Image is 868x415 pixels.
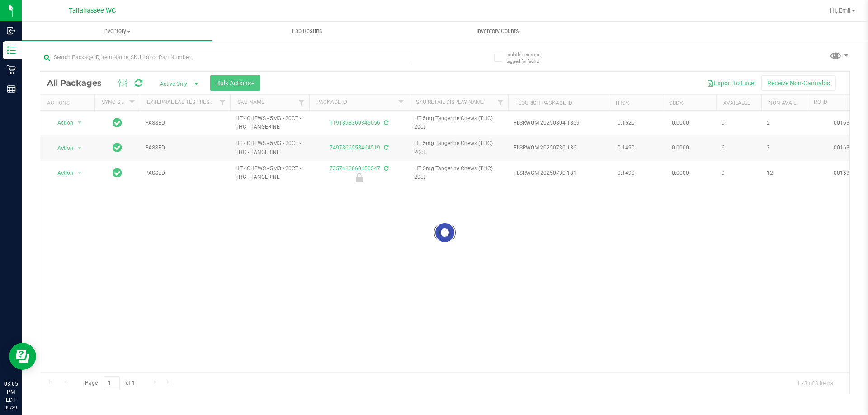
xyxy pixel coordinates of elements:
[4,380,18,404] p: 03:05 PM EDT
[7,46,16,55] inline-svg: Inventory
[506,51,552,65] span: Include items not tagged for facility
[22,27,212,35] span: Inventory
[22,22,212,41] a: Inventory
[212,22,402,41] a: Lab Results
[464,27,531,35] span: Inventory Counts
[280,27,335,35] span: Lab Results
[7,26,16,35] inline-svg: Inbound
[830,7,851,14] span: Hi, Emi!
[4,404,18,411] p: 09/29
[402,22,593,41] a: Inventory Counts
[7,65,16,74] inline-svg: Retail
[7,84,16,93] inline-svg: Reports
[40,51,409,64] input: Search Package ID, Item Name, SKU, Lot or Part Number...
[69,7,116,14] span: Tallahassee WC
[9,343,36,370] iframe: Resource center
